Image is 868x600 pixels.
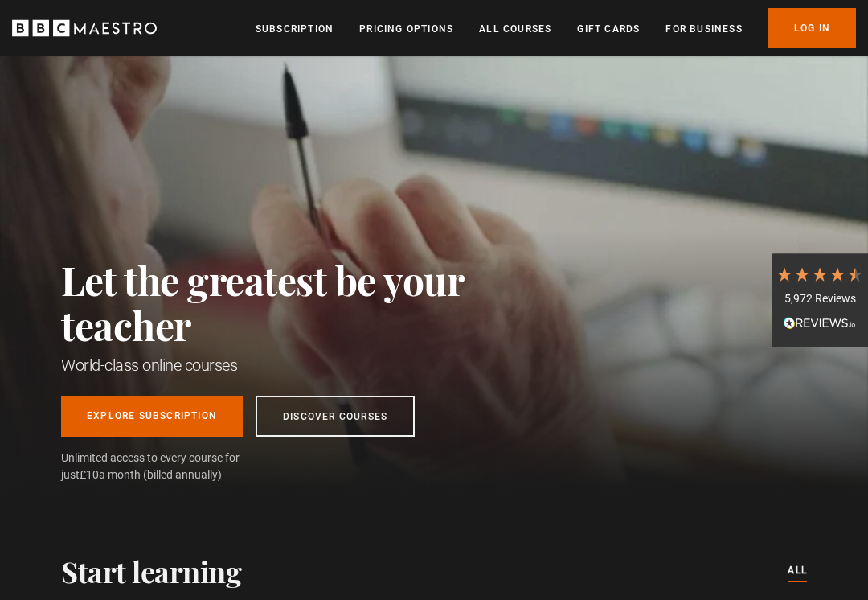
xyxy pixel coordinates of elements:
[12,16,157,40] svg: BBC Maestro
[359,21,453,37] a: Pricing Options
[665,21,742,37] a: For business
[768,8,856,48] a: Log In
[61,396,243,437] a: Explore Subscription
[776,265,864,283] div: 4.7 Stars
[256,8,856,48] nav: Primary
[61,450,278,483] span: Unlimited access to every course for just a month (billed annually)
[776,291,864,307] div: 5,972 Reviews
[256,396,415,437] a: Discover Courses
[577,21,640,37] a: Gift Cards
[256,21,334,37] a: Subscription
[61,257,535,347] h2: Let the greatest be your teacher
[80,468,99,481] span: £10
[772,253,868,347] div: 5,972 ReviewsRead All Reviews
[776,315,864,335] div: Read All Reviews
[784,317,856,328] img: REVIEWS.io
[479,21,551,37] a: All Courses
[61,354,535,376] h1: World-class online courses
